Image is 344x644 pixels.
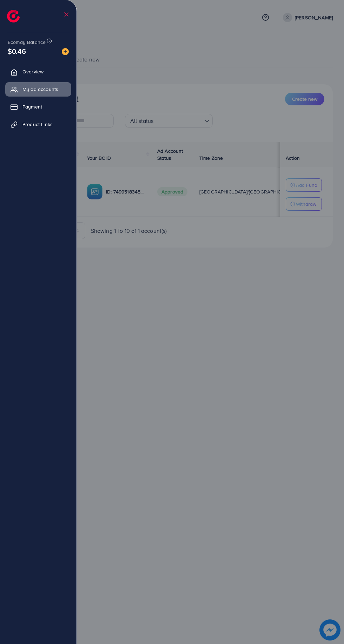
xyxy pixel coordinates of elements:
[5,82,71,96] a: My ad accounts
[7,10,20,22] img: logo
[22,68,44,75] span: Overview
[22,86,58,93] span: My ad accounts
[62,48,69,55] img: image
[5,65,71,79] a: Overview
[5,117,71,131] a: Product Links
[22,103,42,110] span: Payment
[5,100,71,114] a: Payment
[22,121,53,128] span: Product Links
[6,43,27,60] span: $0.46
[8,39,46,46] span: Ecomdy Balance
